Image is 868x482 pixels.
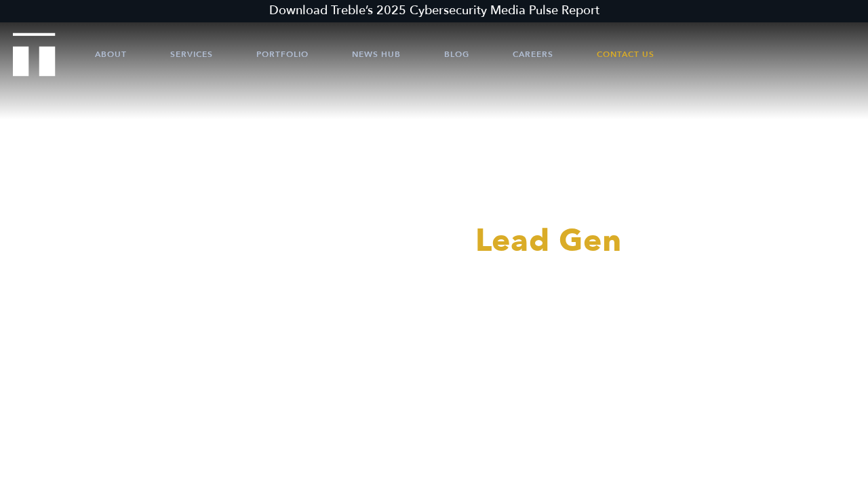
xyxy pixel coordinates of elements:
a: Careers [513,34,553,75]
a: Blog [444,34,469,75]
a: About [95,34,127,75]
img: Treble logo [13,33,56,76]
a: Services [170,34,213,75]
a: Portfolio [256,34,309,75]
a: Contact Us [597,34,654,75]
a: News Hub [352,34,401,75]
span: Lead Gen [475,220,622,262]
